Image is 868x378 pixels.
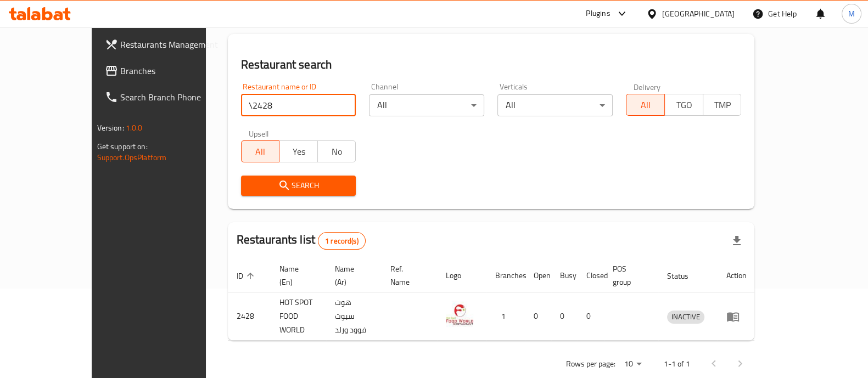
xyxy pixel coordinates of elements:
[667,269,703,283] span: Status
[249,129,269,137] label: Upsell
[228,292,271,341] td: 2428
[613,262,645,289] span: POS group
[486,292,525,341] td: 1
[446,301,473,328] img: HOT SPOT FOOD WORLD
[318,232,366,250] div: Total records count
[318,236,365,246] span: 1 record(s)
[586,7,610,20] div: Plugins
[241,140,280,162] button: All
[120,38,228,51] span: Restaurants Management
[664,94,703,116] button: TGO
[97,121,124,135] span: Version:
[237,232,366,250] h2: Restaurants list
[565,357,615,371] p: Rows per page:
[271,292,326,341] td: HOT SPOT FOOD WORLD
[279,140,318,162] button: Yes
[667,311,704,323] span: INACTIVE
[662,8,735,20] div: [GEOGRAPHIC_DATA]
[126,121,143,135] span: 1.0.0
[578,259,604,292] th: Closed
[97,150,167,165] a: Support.OpsPlatform
[619,356,646,373] div: Rows per page:
[551,292,578,341] td: 0
[241,176,356,196] button: Search
[634,83,661,91] label: Delivery
[96,31,237,58] a: Restaurants Management
[250,179,348,193] span: Search
[326,292,382,341] td: هوت سبوت فوود ورلد
[718,259,755,292] th: Action
[96,58,237,84] a: Branches
[551,259,578,292] th: Busy
[96,84,237,110] a: Search Branch Phone
[663,357,690,371] p: 1-1 of 1
[120,64,228,77] span: Branches
[525,259,551,292] th: Open
[578,292,604,341] td: 0
[228,259,755,341] table: enhanced table
[120,91,228,104] span: Search Branch Phone
[848,8,855,20] span: M
[724,228,750,254] div: Export file
[631,97,660,113] span: All
[241,57,742,73] h2: Restaurant search
[369,94,484,116] div: All
[335,262,368,289] span: Name (Ar)
[708,97,737,113] span: TMP
[317,140,356,162] button: No
[667,311,704,324] div: INACTIVE
[241,94,356,116] input: Search for restaurant name or ID..
[97,139,148,154] span: Get support on:
[284,144,313,160] span: Yes
[703,94,742,116] button: TMP
[279,262,313,289] span: Name (En)
[437,259,486,292] th: Logo
[726,310,747,323] div: Menu
[669,97,699,113] span: TGO
[246,144,276,160] span: All
[322,144,352,160] span: No
[626,94,665,116] button: All
[525,292,551,341] td: 0
[486,259,525,292] th: Branches
[237,269,257,283] span: ID
[390,262,424,289] span: Ref. Name
[497,94,613,116] div: All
